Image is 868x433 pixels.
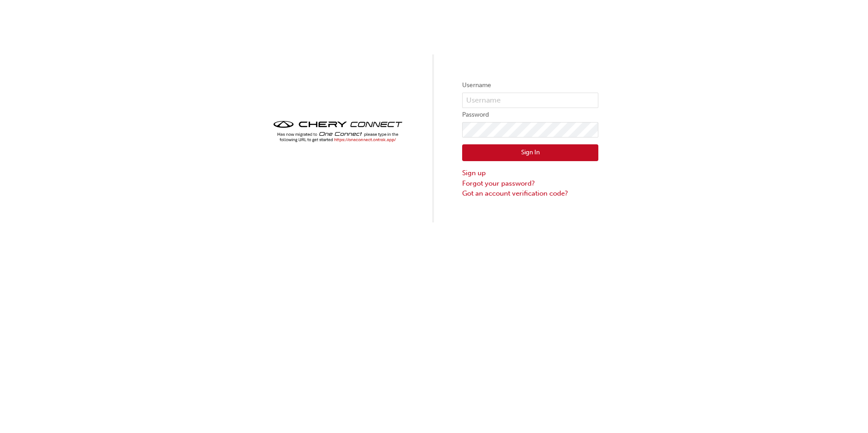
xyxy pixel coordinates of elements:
label: Password [462,109,598,120]
label: Username [462,80,598,91]
input: Username [462,93,598,108]
a: Got an account verification code? [462,188,598,199]
img: cheryconnect [270,118,406,145]
button: Sign In [462,144,598,162]
a: Forgot your password? [462,178,598,189]
a: Sign up [462,168,598,178]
